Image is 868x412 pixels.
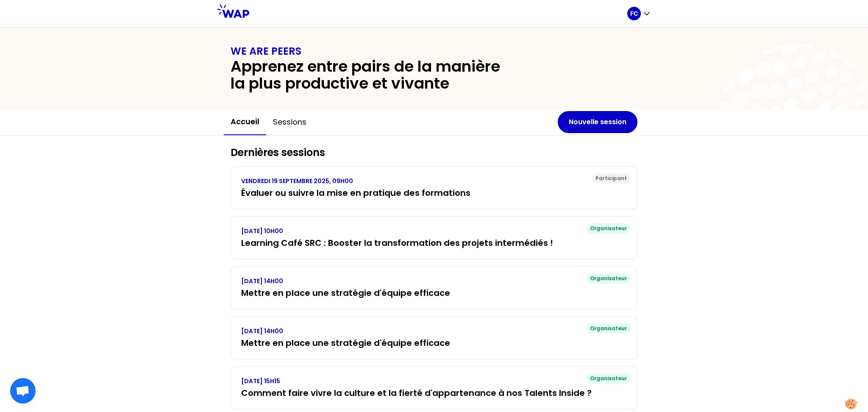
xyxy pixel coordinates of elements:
button: Nouvelle session [558,111,637,133]
div: Ouvrir le chat [10,378,36,404]
div: Organisateur [587,223,630,234]
h3: Mettre en place une stratégie d'équipe efficace [241,287,627,299]
h1: WE ARE PEERS [231,45,637,58]
p: [DATE] 10H00 [241,227,627,235]
a: [DATE] 14H00Mettre en place une stratégie d'équipe efficace [241,327,627,349]
a: VENDREDI 19 SEPTEMBRE 2025, 09H00Évaluer ou suivre la mise en pratique des formations [241,177,627,199]
h2: Apprenez entre pairs de la manière la plus productive et vivante [231,58,515,92]
div: Participant [592,173,630,184]
h3: Évaluer ou suivre la mise en pratique des formations [241,187,627,199]
div: Organisateur [587,373,630,384]
h3: Mettre en place une stratégie d'équipe efficace [241,337,627,349]
p: [DATE] 15H15 [241,377,627,385]
h3: Learning Café SRC : Booster la transformation des projets intermédiés ! [241,237,627,249]
button: Accueil [224,109,266,135]
p: FC [630,9,638,18]
a: [DATE] 14H00Mettre en place une stratégie d'équipe efficace [241,277,627,299]
a: [DATE] 15H15Comment faire vivre la culture et la fierté d'appartenance à nos Talents Inside ? [241,377,627,399]
div: Organisateur [587,273,630,284]
h2: Dernières sessions [231,146,637,159]
a: [DATE] 10H00Learning Café SRC : Booster la transformation des projets intermédiés ! [241,227,627,249]
div: Organisateur [587,323,630,334]
button: Sessions [266,109,313,135]
p: [DATE] 14H00 [241,277,627,285]
p: [DATE] 14H00 [241,327,627,335]
p: VENDREDI 19 SEPTEMBRE 2025, 09H00 [241,177,627,185]
h3: Comment faire vivre la culture et la fierté d'appartenance à nos Talents Inside ? [241,387,627,399]
button: FC [627,7,651,20]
